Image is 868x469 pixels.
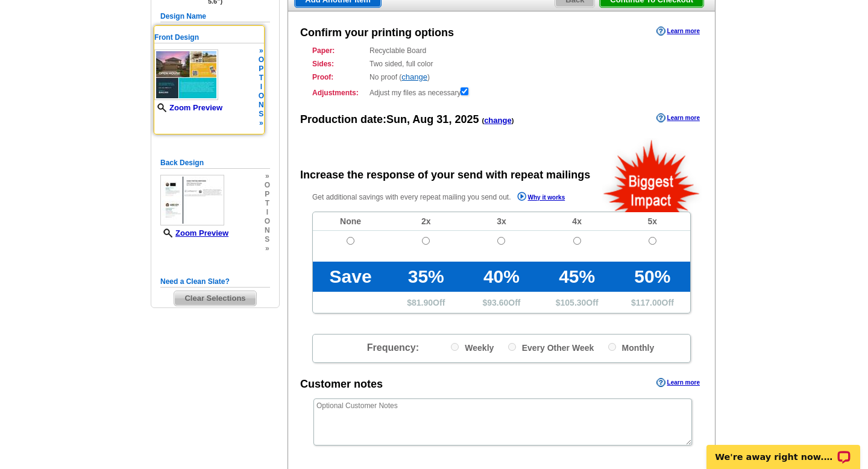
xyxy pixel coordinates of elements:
[160,175,224,225] img: small-thumb.jpg
[300,112,514,128] div: Production date:
[312,190,591,204] p: Get additional savings with every repeat mailing you send out.
[656,378,700,388] a: Learn more
[154,103,222,112] a: Zoom Preview
[312,45,366,56] strong: Paper:
[699,431,868,469] iframe: LiveChat chat widget
[436,113,451,125] span: 31,
[160,11,270,22] h5: Design Name
[259,92,264,101] span: o
[300,377,383,392] div: Customer notes
[312,85,691,98] div: Adjust my files as necessary
[367,342,419,353] span: Frequency:
[464,212,539,231] td: 3x
[265,217,270,226] span: o
[312,87,366,98] strong: Adjustments:
[615,262,690,292] td: 50%
[464,292,539,313] td: $ Off
[259,74,264,83] span: t
[174,291,256,306] span: Clear Selections
[412,113,433,125] span: Aug
[539,262,615,292] td: 45%
[300,25,454,41] div: Confirm your printing options
[388,262,464,292] td: 35%
[259,110,264,119] span: s
[636,298,662,307] span: 117.00
[608,343,616,351] input: Monthly
[265,208,270,217] span: i
[312,72,366,83] strong: Proof:
[561,298,587,307] span: 105.30
[482,117,514,124] span: ( )
[454,113,479,125] span: 2025
[312,45,691,56] div: Recyclable Board
[259,101,264,110] span: n
[313,262,388,292] td: Save
[386,113,410,125] span: Sun,
[508,343,516,351] input: Every Other Week
[608,341,655,353] label: Monthly
[656,113,700,123] a: Learn more
[615,212,690,231] td: 5x
[160,157,270,169] h5: Back Design
[265,226,270,235] span: n
[312,72,691,83] div: No proof ( )
[265,181,270,190] span: o
[451,343,459,351] input: Weekly
[300,168,590,183] div: Increase the response of your send with repeat mailings
[602,138,702,212] img: biggestImpact.png
[265,244,270,253] span: »
[615,292,690,313] td: $ Off
[160,228,228,238] a: Zoom Preview
[388,212,464,231] td: 2x
[539,292,615,313] td: $ Off
[259,65,264,74] span: p
[265,199,270,208] span: t
[484,116,512,125] a: change
[259,55,264,65] span: o
[160,276,270,288] h5: Need a Clean Slate?
[464,262,539,292] td: 40%
[388,292,464,313] td: $ Off
[451,341,494,353] label: Weekly
[265,172,270,181] span: »
[412,298,433,307] span: 81.90
[154,49,218,100] img: small-thumb.jpg
[487,298,508,307] span: 93.60
[259,46,264,55] span: »
[401,72,427,81] a: change
[265,190,270,199] span: p
[656,27,700,36] a: Learn more
[508,341,594,353] label: Every Other Week
[259,83,264,92] span: i
[265,235,270,244] span: s
[539,212,615,231] td: 4x
[312,58,366,69] strong: Sides:
[259,119,264,128] span: »
[517,192,565,204] a: Why it works
[313,212,388,231] td: None
[312,58,691,69] div: Two sided, full color
[154,32,264,43] h5: Front Design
